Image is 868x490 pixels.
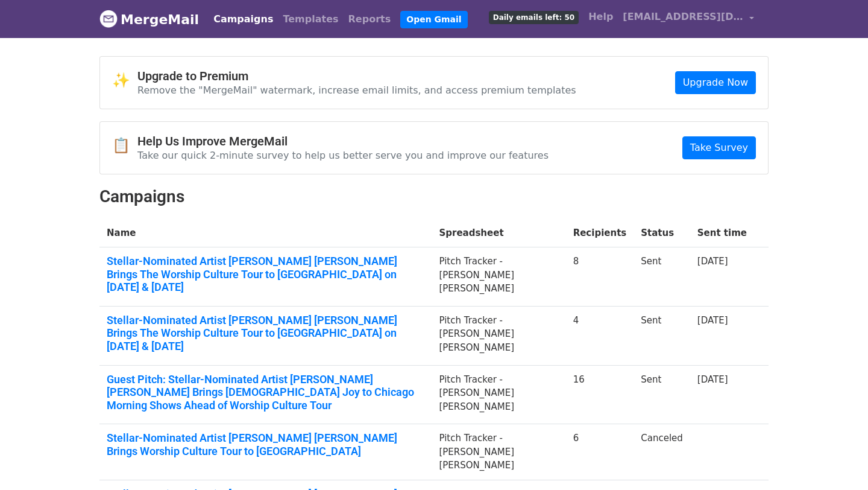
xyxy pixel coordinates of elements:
[682,136,756,159] a: Take Survey
[566,219,634,247] th: Recipients
[634,306,690,365] td: Sent
[107,314,424,353] a: Stellar-Nominated Artist [PERSON_NAME] [PERSON_NAME] Brings The Worship Culture Tour to [GEOGRAPH...
[697,374,728,385] a: [DATE]
[137,69,576,83] h4: Upgrade to Premium
[99,186,769,207] h2: Campaigns
[344,7,396,31] a: Reports
[690,219,754,247] th: Sent time
[634,365,690,424] td: Sent
[432,424,565,480] td: Pitch Tracker - [PERSON_NAME] [PERSON_NAME]
[432,219,565,247] th: Spreadsheet
[137,149,549,162] p: Take our quick 2-minute survey to help us better serve you and improve our features
[566,424,634,480] td: 6
[634,219,690,247] th: Status
[137,134,549,148] h4: Help Us Improve MergeMail
[99,219,432,247] th: Name
[489,11,579,24] span: Daily emails left: 50
[99,10,118,28] img: MergeMail logo
[675,71,756,94] a: Upgrade Now
[697,315,728,326] a: [DATE]
[278,7,343,31] a: Templates
[209,7,278,31] a: Campaigns
[623,10,743,24] span: [EMAIL_ADDRESS][DOMAIN_NAME]
[583,5,618,29] a: Help
[432,306,565,365] td: Pitch Tracker - [PERSON_NAME] [PERSON_NAME]
[107,431,424,457] a: Stellar-Nominated Artist [PERSON_NAME] [PERSON_NAME] Brings Worship Culture Tour to [GEOGRAPHIC_D...
[566,306,634,365] td: 4
[432,247,565,307] td: Pitch Tracker - [PERSON_NAME] [PERSON_NAME]
[112,137,137,154] span: 📋
[107,255,424,294] a: Stellar-Nominated Artist [PERSON_NAME] [PERSON_NAME] Brings The Worship Culture Tour to [GEOGRAPH...
[566,365,634,424] td: 16
[634,424,690,480] td: Canceled
[566,247,634,307] td: 8
[618,5,759,33] a: [EMAIL_ADDRESS][DOMAIN_NAME]
[400,11,467,28] a: Open Gmail
[634,247,690,307] td: Sent
[137,84,576,97] p: Remove the "MergeMail" watermark, increase email limits, and access premium templates
[432,365,565,424] td: Pitch Tracker - [PERSON_NAME] [PERSON_NAME]
[112,72,137,89] span: ✨
[808,432,868,490] iframe: Chat Widget
[484,5,583,29] a: Daily emails left: 50
[107,373,424,412] a: Guest Pitch: Stellar-Nominated Artist [PERSON_NAME] [PERSON_NAME] Brings [DEMOGRAPHIC_DATA] Joy t...
[99,7,199,32] a: MergeMail
[697,256,728,267] a: [DATE]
